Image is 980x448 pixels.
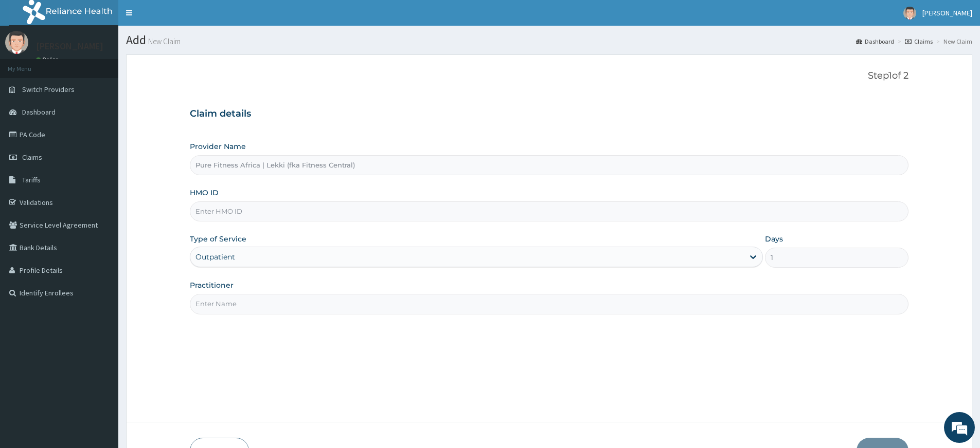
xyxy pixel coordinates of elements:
[190,201,908,221] input: Enter HMO ID
[922,8,972,17] span: [PERSON_NAME]
[146,38,181,45] small: New Claim
[934,37,972,46] li: New Claim
[190,234,246,244] label: Type of Service
[190,70,908,82] p: Step 1 of 2
[190,108,908,120] h3: Claim details
[903,7,916,20] img: User Image
[36,56,61,63] a: Online
[22,85,75,94] span: Switch Providers
[22,107,56,117] span: Dashboard
[765,234,783,244] label: Days
[190,280,234,290] label: Practitioner
[5,31,28,54] img: User Image
[190,141,246,152] label: Provider Name
[36,42,103,51] p: [PERSON_NAME]
[22,153,42,162] span: Claims
[126,33,972,47] h1: Add
[22,175,41,184] span: Tariffs
[190,294,908,314] input: Enter Name
[190,188,219,198] label: HMO ID
[856,37,894,46] a: Dashboard
[905,37,933,46] a: Claims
